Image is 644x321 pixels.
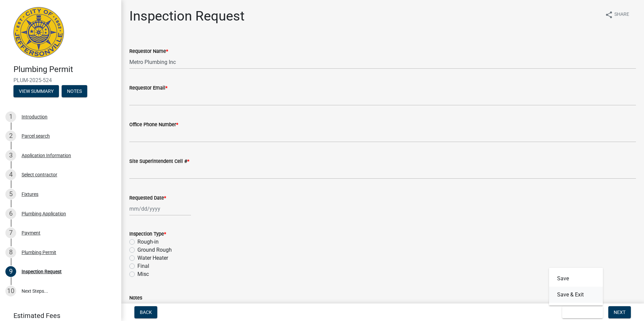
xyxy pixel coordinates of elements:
[129,86,167,91] label: Requestor Email
[22,230,40,235] div: Payment
[137,262,149,270] label: Final
[614,11,629,19] span: Share
[129,296,142,300] label: Notes
[137,238,159,246] label: Rough-in
[137,270,149,278] label: Misc
[62,89,87,94] wm-modal-confirm: Notes
[129,49,168,54] label: Requestor Name
[22,134,50,138] div: Parcel search
[22,172,57,177] div: Select contractor
[129,196,166,201] label: Requested Date
[5,169,16,180] div: 4
[22,192,38,197] div: Fixtures
[614,310,625,315] span: Next
[600,8,635,21] button: shareShare
[549,271,603,287] button: Save
[5,189,16,200] div: 5
[5,227,16,238] div: 7
[22,211,66,216] div: Plumbing Application
[22,269,62,274] div: Inspection Request
[5,266,16,277] div: 9
[5,208,16,219] div: 6
[5,247,16,258] div: 8
[137,246,172,254] label: Ground Rough
[129,122,178,127] label: Office Phone Number
[62,85,87,97] button: Notes
[13,65,116,74] h4: Plumbing Permit
[134,306,157,318] button: Back
[5,111,16,122] div: 1
[568,310,593,315] span: Save & Exit
[605,11,613,19] i: share
[129,8,245,24] h1: Inspection Request
[13,89,59,94] wm-modal-confirm: Summary
[140,310,152,315] span: Back
[549,268,603,306] div: Save & Exit
[129,159,189,164] label: Site Superintendent Cell #
[22,250,56,255] div: Plumbing Permit
[608,306,631,318] button: Next
[5,286,16,296] div: 10
[13,85,59,97] button: View Summary
[13,7,64,58] img: City of Jeffersonville, Indiana
[5,131,16,141] div: 2
[5,150,16,161] div: 3
[549,287,603,303] button: Save & Exit
[22,114,47,119] div: Introduction
[137,254,168,262] label: Water Heater
[129,202,191,216] input: mm/dd/yyyy
[562,306,603,318] button: Save & Exit
[129,232,166,237] label: Inspection Type
[13,77,108,83] span: PLUM-2025-524
[22,153,71,158] div: Application Information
